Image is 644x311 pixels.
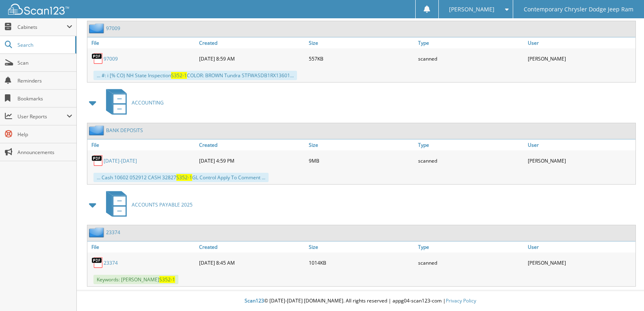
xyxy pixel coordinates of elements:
a: User [526,37,635,48]
div: scanned [416,254,526,271]
span: S352-1 [159,276,175,283]
img: PDF.png [91,257,104,269]
a: 23374 [106,229,120,236]
span: User Reports [17,113,67,120]
a: Type [416,37,526,48]
span: Cabinets [17,24,67,30]
span: Bookmarks [17,95,72,102]
img: folder2.png [89,23,106,33]
a: BANK DEPOSITS [106,127,143,134]
span: Reminders [17,77,72,84]
div: [PERSON_NAME] [526,254,635,271]
a: 23374 [104,259,118,266]
div: [DATE] 4:59 PM [197,152,307,169]
span: Help [17,131,72,138]
a: 97009 [104,55,118,62]
a: Privacy Policy [446,297,476,304]
a: Type [416,139,526,150]
a: Size [307,139,416,150]
span: ACCOUNTS PAYABLE 2025 [132,201,193,208]
span: S352-1 [171,72,187,79]
a: ACCOUNTING [101,87,164,119]
iframe: Chat Widget [603,272,644,311]
a: ACCOUNTS PAYABLE 2025 [101,189,193,221]
div: scanned [416,50,526,67]
div: scanned [416,152,526,169]
a: User [526,139,635,150]
div: 1014KB [307,254,416,271]
a: 97009 [106,25,120,32]
img: folder2.png [89,125,106,135]
img: PDF.png [91,52,104,65]
span: ACCOUNTING [132,99,164,106]
span: Scan [17,59,72,66]
span: Scan123 [245,297,264,304]
a: Size [307,37,416,48]
span: Announcements [17,149,72,156]
a: Created [197,139,307,150]
div: 557KB [307,50,416,67]
span: [PERSON_NAME] [449,7,494,12]
a: Created [197,37,307,48]
div: ... #: i [% CO) NH State Inspection COLOR: BROWN Tundra STFWASDB1RX13601... [93,71,297,80]
div: 9MB [307,152,416,169]
div: [DATE] 8:59 AM [197,50,307,67]
span: S352-1 [176,174,192,181]
div: [DATE] 8:45 AM [197,254,307,271]
a: File [87,139,197,150]
div: ... Cash 10602 052912 CASH 32827 GL Control Apply To Comment ... [93,173,269,182]
img: PDF.png [91,154,104,167]
a: File [87,37,197,48]
div: © [DATE]-[DATE] [DOMAIN_NAME]. All rights reserved | appg04-scan123-com | [77,291,644,311]
a: User [526,241,635,252]
a: Size [307,241,416,252]
a: [DATE]-[DATE] [104,157,137,164]
img: scan123-logo-white.svg [8,4,69,15]
a: Created [197,241,307,252]
img: folder2.png [89,227,106,237]
span: Keywords: [PERSON_NAME] [93,275,178,284]
span: Search [17,41,71,48]
span: Contemporary Chrysler Dodge Jeep Ram [524,7,633,12]
div: [PERSON_NAME] [526,50,635,67]
a: File [87,241,197,252]
a: Type [416,241,526,252]
div: [PERSON_NAME] [526,152,635,169]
